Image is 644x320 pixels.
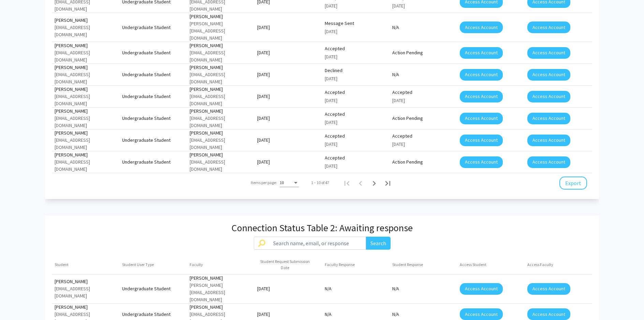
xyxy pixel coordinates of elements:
div: Accepted [325,45,387,52]
div: [PERSON_NAME] [190,108,252,115]
div: [DATE] [392,2,454,10]
button: Access Account [527,47,570,59]
button: Access Account [527,22,570,33]
div: [EMAIL_ADDRESS][DOMAIN_NAME] [190,137,252,151]
h3: Connection Status Table 2: Awaiting response [232,222,413,234]
div: [EMAIL_ADDRESS][DOMAIN_NAME] [55,137,117,151]
div: [EMAIL_ADDRESS][DOMAIN_NAME] [190,71,252,85]
div: Message Sent [325,20,387,27]
button: Access Account [460,283,503,295]
div: Student Response [392,262,423,268]
div: [PERSON_NAME][EMAIL_ADDRESS][DOMAIN_NAME] [190,20,252,42]
div: Accepted [325,111,387,118]
div: Student User Type [122,262,154,268]
mat-cell: [DATE] [254,281,322,297]
div: [EMAIL_ADDRESS][DOMAIN_NAME] [55,115,117,129]
button: Access Account [527,135,570,146]
div: [PERSON_NAME] [55,129,117,137]
button: Access Account [527,113,570,124]
div: Accepted [325,89,387,96]
div: [PERSON_NAME] [190,151,252,158]
div: [PERSON_NAME] [55,42,117,49]
iframe: Chat [5,289,29,315]
div: [PERSON_NAME] [190,86,252,93]
div: [DATE] [325,28,387,35]
div: [DATE] [325,163,387,170]
button: Export [559,177,587,190]
div: [DATE] [325,119,387,126]
div: Student Response [392,262,429,268]
div: [DATE] [392,97,454,104]
div: Student Request Submission Date [257,259,313,271]
div: Faculty Response [325,262,361,268]
div: [PERSON_NAME] [55,17,117,24]
button: Last page [381,176,395,190]
div: [PERSON_NAME] [190,42,252,49]
button: Access Account [460,91,503,102]
div: [PERSON_NAME] [190,275,252,282]
div: [PERSON_NAME] [55,304,117,311]
mat-cell: [DATE] [254,132,322,149]
button: Next page [367,176,381,190]
div: [EMAIL_ADDRESS][DOMAIN_NAME] [55,49,117,64]
div: Student Request Submission Date [257,259,319,271]
button: First page [340,176,354,190]
button: Access Account [527,91,570,102]
div: [PERSON_NAME] [55,108,117,115]
button: Access Account [527,283,570,295]
div: [PERSON_NAME] [190,64,252,71]
button: Access Account [460,156,503,168]
div: Student [55,262,75,268]
div: Accepted [392,133,454,140]
div: Faculty [190,262,203,268]
div: [DATE] [325,53,387,60]
div: [PERSON_NAME] [190,304,252,311]
div: [PERSON_NAME][EMAIL_ADDRESS][DOMAIN_NAME] [190,282,252,303]
div: Student [55,262,69,268]
div: Faculty [190,262,209,268]
div: Declined [325,67,387,74]
mat-cell: [DATE] [254,67,322,83]
div: [DATE] [325,75,387,82]
mat-cell: Undergraduate Student [119,154,187,170]
input: Search name, email, or response [269,237,366,250]
div: [EMAIL_ADDRESS][DOMAIN_NAME] [55,71,117,85]
mat-cell: N/A [390,19,457,36]
div: [PERSON_NAME] [55,151,117,158]
mat-header-cell: Access Student [457,255,525,274]
div: Faculty Response [325,262,355,268]
div: [EMAIL_ADDRESS][DOMAIN_NAME] [55,24,117,38]
button: Access Account [460,69,503,81]
div: [DATE] [325,2,387,10]
div: [DATE] [325,97,387,104]
mat-header-cell: Access Faculty [525,255,592,274]
mat-cell: Undergraduate Student [119,19,187,36]
button: Access Account [460,135,503,146]
mat-cell: Undergraduate Student [119,67,187,83]
div: [DATE] [325,141,387,148]
mat-cell: Action Pending [390,154,457,170]
div: Accepted [325,154,387,162]
div: [EMAIL_ADDRESS][DOMAIN_NAME] [55,285,117,300]
mat-cell: [DATE] [254,88,322,105]
mat-cell: Undergraduate Student [119,132,187,149]
div: [EMAIL_ADDRESS][DOMAIN_NAME] [190,93,252,107]
button: Search [366,237,391,250]
button: Access Account [460,47,503,59]
mat-cell: Action Pending [390,110,457,127]
div: Accepted [325,133,387,140]
mat-select: Items per page: [280,180,299,185]
mat-cell: [DATE] [254,45,322,61]
mat-cell: Action Pending [390,45,457,61]
div: [EMAIL_ADDRESS][DOMAIN_NAME] [190,158,252,173]
mat-cell: Undergraduate Student [119,110,187,127]
button: Access Account [460,22,503,33]
div: [PERSON_NAME] [190,13,252,20]
div: [PERSON_NAME] [55,86,117,93]
div: Student User Type [122,262,160,268]
span: 10 [280,180,284,185]
button: Access Account [460,113,503,124]
div: [PERSON_NAME] [55,278,117,285]
mat-cell: [DATE] [254,154,322,170]
div: [EMAIL_ADDRESS][DOMAIN_NAME] [190,115,252,129]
